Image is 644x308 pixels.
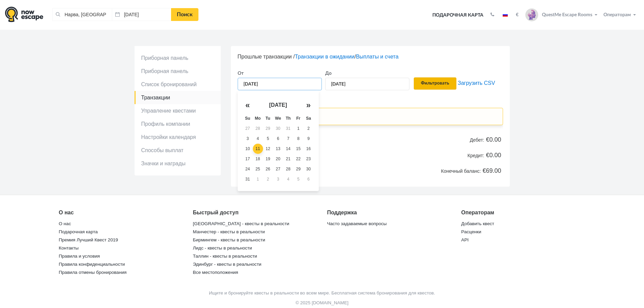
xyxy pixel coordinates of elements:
[5,300,639,306] p: © 2025 [DOMAIN_NAME]
[193,252,257,261] a: Таллин - квесты в реальности
[304,134,314,144] td: 9
[135,91,221,104] a: Транзакции
[193,219,289,229] a: [GEOGRAPHIC_DATA] - квесты в реальности
[327,209,451,217] div: Поддержка
[193,260,262,269] a: Эдинбург - квесты в реальности
[327,219,386,229] a: Часто задаваемые вопросы
[470,133,503,146] label: Дебет:
[253,154,263,164] td: 18
[243,97,253,113] th: «
[135,65,221,78] a: Приборная панель
[263,174,273,184] td: 2
[441,164,503,177] label: Конечный баланс:
[486,136,501,143] b: €0.00
[135,131,221,144] a: Настройки календаря
[458,80,495,86] a: Загрузить CSV
[112,8,171,21] input: Дата
[283,174,293,184] td: 4
[461,235,469,245] a: API
[356,54,399,60] a: Выплаты и счета
[243,144,253,154] td: 10
[516,13,519,17] strong: €
[283,134,293,144] td: 7
[263,123,273,134] td: 29
[603,13,631,17] span: Операторам
[253,164,263,174] td: 25
[253,134,263,144] td: 4
[52,8,112,21] input: Город или название квеста
[273,154,283,164] td: 20
[171,8,198,21] a: Поиск
[304,164,314,174] td: 30
[59,227,98,237] a: Подарочная карта
[461,219,494,229] a: Добавить квест
[293,174,304,184] td: 5
[273,113,283,123] th: We
[193,209,317,217] div: Быстрый доступ
[5,6,43,22] img: logo
[59,209,183,217] div: О нас
[5,290,639,297] p: Ищите и бронируйте квесты в реальности во всем мире. Бесплатная система бронирования для квестов.
[243,134,253,144] td: 3
[503,13,508,17] img: ru.jpg
[253,113,263,123] th: Mo
[293,134,304,144] td: 8
[273,123,283,134] td: 30
[193,243,252,253] a: Лидс - квесты в реальности
[263,144,273,154] td: 12
[243,174,253,184] td: 31
[524,8,600,22] button: QuestMe Escape Rooms
[253,97,304,113] th: [DATE]
[243,123,253,134] td: 27
[59,260,125,269] a: Правила конфиденциальности
[304,97,314,113] th: »
[468,149,503,162] label: Кредит:
[486,152,501,159] b: €0.00
[542,11,592,17] span: QuestMe Escape Rooms
[293,123,304,134] td: 1
[238,108,503,125] div: [PERSON_NAME]
[263,164,273,174] td: 26
[273,144,283,154] td: 13
[304,113,314,123] th: Sa
[59,219,71,229] a: О нас
[253,123,263,134] td: 28
[283,164,293,174] td: 28
[135,104,221,117] a: Управление квестами
[135,78,221,91] a: Список бронирований
[135,51,221,65] a: Приборная панель
[135,144,221,157] a: Способы выплат
[295,54,354,60] a: Транзакции в ожидании
[135,117,221,131] a: Профиль компании
[193,227,265,237] a: Манчестер - квесты в реальности
[482,167,501,174] b: €69.00
[461,209,585,217] div: Операторам
[263,154,273,164] td: 19
[59,268,127,277] a: Правила отмены бронирования
[193,268,238,277] a: Все местоположения
[253,144,263,154] td: 11
[283,113,293,123] th: Th
[273,174,283,184] td: 3
[273,134,283,144] td: 6
[293,154,304,164] td: 22
[293,144,304,154] td: 15
[231,46,510,187] div: Прошлые транзакции / /
[263,113,273,123] th: Tu
[293,164,304,174] td: 29
[602,11,639,18] button: Операторам
[283,123,293,134] td: 31
[293,113,304,123] th: Fr
[283,144,293,154] td: 14
[59,235,118,245] a: Премия Лучший Квест 2019
[304,144,314,154] td: 16
[243,154,253,164] td: 17
[59,252,100,261] a: Правила и условия
[512,11,522,18] button: €
[414,77,456,90] input: Фильтровать
[135,157,221,170] a: Значки и награды
[193,235,265,245] a: Бирмингем - квесты в реальности
[253,174,263,184] td: 1
[243,113,253,123] th: Su
[430,8,486,23] a: Подарочная карта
